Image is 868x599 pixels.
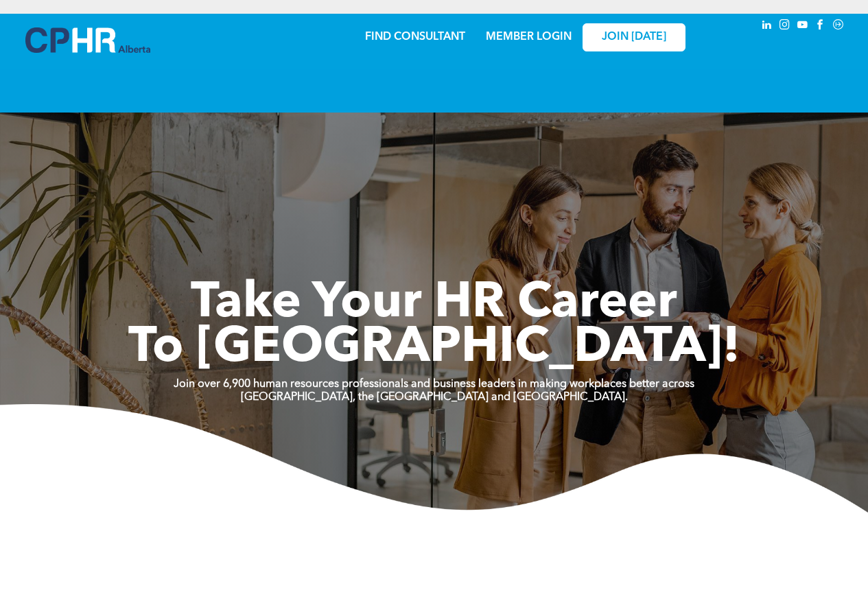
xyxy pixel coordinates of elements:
[241,392,628,403] strong: [GEOGRAPHIC_DATA], the [GEOGRAPHIC_DATA] and [GEOGRAPHIC_DATA].
[831,17,846,36] a: Social network
[174,379,694,390] strong: Join over 6,900 human resources professionals and business leaders in making workplaces better ac...
[795,17,810,36] a: youtube
[813,17,828,36] a: facebook
[25,27,150,53] img: A blue and white logo for cp alberta
[760,17,775,36] a: linkedin
[486,32,572,43] a: MEMBER LOGIN
[602,31,666,44] span: JOIN [DATE]
[365,32,465,43] a: FIND CONSULTANT
[777,17,793,36] a: instagram
[128,324,740,373] span: To [GEOGRAPHIC_DATA]!
[191,279,677,329] span: Take Your HR Career
[583,23,685,51] a: JOIN [DATE]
